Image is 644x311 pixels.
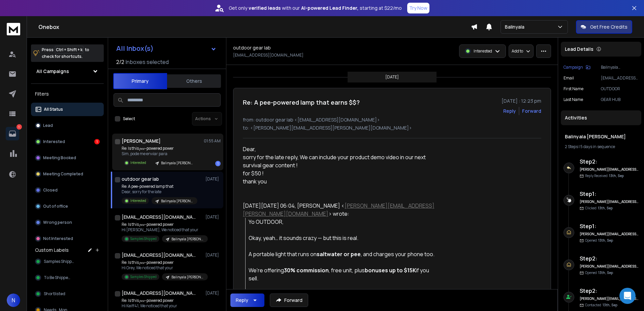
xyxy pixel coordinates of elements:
[122,303,202,309] p: Hi Keiff41, We noticed that your
[580,199,639,204] h6: [PERSON_NAME][EMAIL_ADDRESS][PERSON_NAME][DOMAIN_NAME]
[585,303,617,308] p: Contacted
[522,108,541,114] div: Forward
[130,236,157,241] p: Samples Shipped
[31,135,104,148] button: Interested1
[122,298,202,303] p: Re: Is this 𝑝𝑒𝑒-powered power
[601,75,639,81] p: [EMAIL_ADDRESS][DOMAIN_NAME]
[576,20,632,34] button: Get Free Credits
[609,173,624,178] span: 13th, Sep
[7,293,20,307] button: N
[130,274,157,279] p: Samples Shipped
[243,153,440,169] div: sorry for the late reply, We can include your product demo video in our next survival gear content !
[565,46,593,53] p: Lead Details
[565,144,637,149] div: |
[598,270,613,275] span: 13th, Sep
[590,24,627,30] p: Get Free Credits
[580,190,639,198] h6: Step 1 :
[94,139,100,144] div: 1
[563,75,574,81] p: Email
[580,158,639,166] h6: Step 2 :
[44,291,65,297] span: Shortlisted
[44,275,71,280] span: To Be Shipped
[580,287,639,295] h6: Step 2 :
[38,23,471,31] h1: Onebox
[563,65,590,70] button: Campaign
[249,266,440,282] div: We're offering , free unit, plus if you sell.
[31,103,104,116] button: All Status
[43,220,72,225] p: Wrong person
[43,204,68,209] p: Out of office
[17,124,22,130] p: 1
[505,24,527,30] p: Balinyala
[130,198,146,203] p: Interested
[580,264,639,269] h6: [PERSON_NAME][EMAIL_ADDRESS][PERSON_NAME][DOMAIN_NAME]
[205,214,221,220] p: [DATE]
[35,247,69,253] h3: Custom Labels
[580,232,639,237] h6: [PERSON_NAME][EMAIL_ADDRESS][PERSON_NAME][DOMAIN_NAME]
[7,23,20,35] img: logo
[580,254,639,263] h6: Step 2 :
[243,169,440,177] div: for $50 !
[585,270,613,275] p: Opened
[598,238,613,243] span: 13th, Sep
[43,155,76,161] p: Meeting Booked
[31,119,104,132] button: Lead
[116,58,124,66] span: 2 / 2
[249,218,440,226] div: Yo OUTDOOR,
[171,275,204,280] p: Balinyala [PERSON_NAME]
[601,86,639,92] p: OUTDOOR
[161,161,193,166] p: Balinyala [PERSON_NAME]
[122,260,202,265] p: Re: Is this 𝑝𝑒𝑒-powered power
[243,202,440,218] div: [DATE][DATE] 06:04, [PERSON_NAME] < > wrote:
[230,293,264,307] button: Reply
[580,222,639,230] h6: Step 1 :
[31,271,104,284] button: To Be Shipped
[301,5,358,11] strong: AI-powered Lead Finder,
[122,290,196,297] h1: [EMAIL_ADDRESS][DOMAIN_NAME]
[502,98,541,104] p: [DATE] : 12:23 pm
[36,68,69,75] h1: All Campaigns
[204,138,221,144] p: 01:55 AM
[233,44,271,51] h1: outdoor gear lab
[385,74,399,80] p: [DATE]
[561,110,641,125] div: Activities
[31,89,104,99] h3: Filters
[603,303,617,307] span: 13th, Sep
[126,58,169,66] h3: Inboxes selected
[42,46,89,60] p: Press to check for shortcuts.
[249,250,440,258] div: A portable light that runs on , and charges your phone too.
[31,232,104,245] button: Not Interested
[233,53,303,58] p: [EMAIL_ADDRESS][DOMAIN_NAME]
[580,167,639,172] h6: [PERSON_NAME][EMAIL_ADDRESS][PERSON_NAME][DOMAIN_NAME]
[563,86,583,92] p: First Name
[243,125,541,131] p: to: <[PERSON_NAME][EMAIL_ADDRESS][PERSON_NAME][DOMAIN_NAME]>
[601,65,639,70] p: Balinyala [PERSON_NAME]
[122,189,197,195] p: Dear, sorry for the late
[171,237,204,242] p: Balinyala [PERSON_NAME]
[580,144,615,149] span: 5 days in sequence
[122,265,202,271] p: Hi Grey, We noticed that your
[122,184,197,189] p: Re: A pee-powered lamp that
[43,187,58,193] p: Closed
[619,288,636,304] div: Open Intercom Messenger
[44,107,63,112] p: All Status
[122,252,196,258] h1: [EMAIL_ADDRESS][DOMAIN_NAME]
[249,234,440,242] div: Okay, yeah… it sounds crazy — but this is real.
[585,173,624,178] p: Reply Received
[6,127,19,140] a: 1
[503,108,516,114] button: Reply
[123,116,135,122] label: Select
[205,252,221,258] p: [DATE]
[580,296,639,301] h6: [PERSON_NAME][EMAIL_ADDRESS][PERSON_NAME][DOMAIN_NAME]
[236,297,248,304] div: Reply
[116,45,154,52] h1: All Inbox(s)
[31,287,104,301] button: Shortlisted
[43,171,83,177] p: Meeting Completed
[122,214,196,220] h1: [EMAIL_ADDRESS][DOMAIN_NAME]
[44,259,76,264] span: Samples Shipped
[122,222,202,227] p: Re: Is this 𝑝𝑒𝑒-powered power
[249,5,281,11] strong: verified leads
[205,176,221,182] p: [DATE]
[409,5,427,11] p: Try Now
